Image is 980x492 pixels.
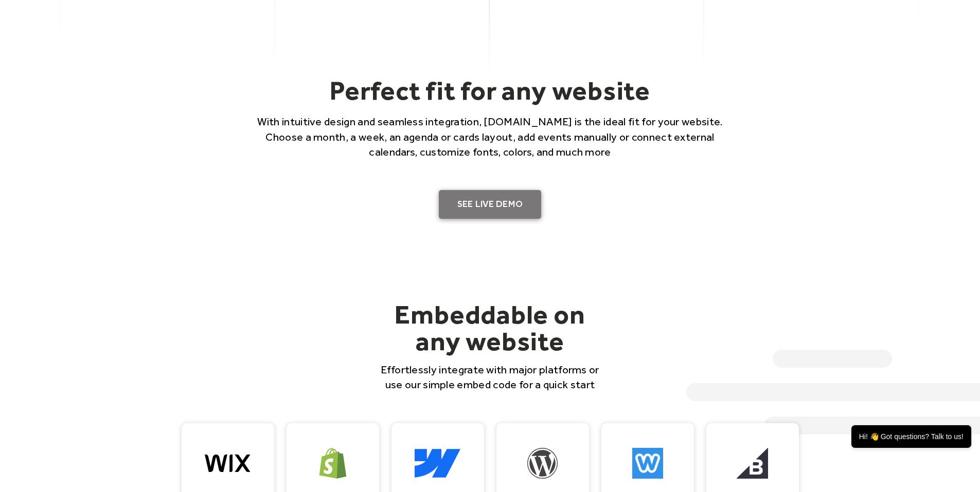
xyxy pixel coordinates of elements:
h2: Perfect fit for any website [243,74,737,106]
p: With intuitive design and seamless integration, [DOMAIN_NAME] is the ideal fit for your website. ... [243,114,737,159]
a: SEE LIVE DEMO [439,190,542,219]
h2: Embeddable on any website [375,301,605,354]
p: Effortlessly integrate with major platforms or use our simple embed code for a quick start [375,362,605,392]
